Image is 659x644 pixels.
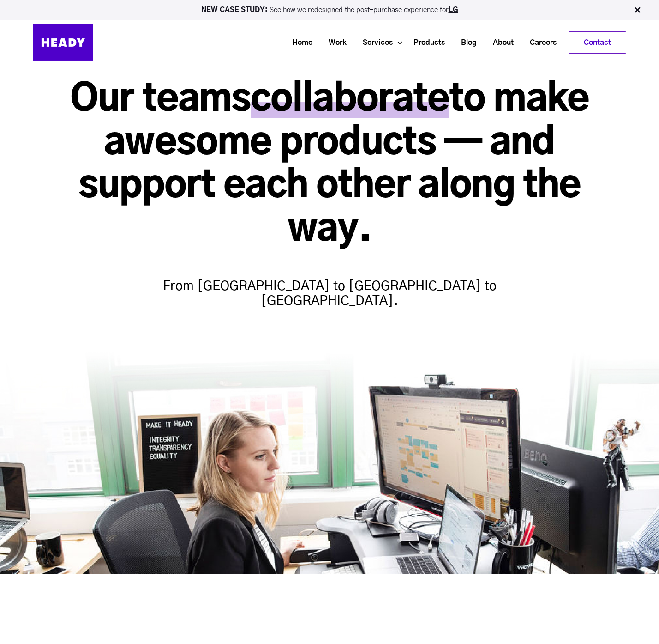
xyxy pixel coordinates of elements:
a: Contact [569,32,626,53]
a: Work [317,34,351,51]
a: Home [281,34,317,51]
strong: NEW CASE STUDY: [201,6,270,13]
a: Blog [449,34,481,51]
a: Services [351,34,397,51]
h4: From [GEOGRAPHIC_DATA] to [GEOGRAPHIC_DATA] to [GEOGRAPHIC_DATA]. [150,261,509,309]
a: LG [449,6,458,13]
a: About [481,34,518,51]
img: Close Bar [633,6,642,15]
h1: Our teams to make awesome products — and support each other along the way. [33,79,626,251]
span: collaborate [251,81,449,118]
a: Careers [518,34,561,51]
div: Navigation Menu [102,31,626,54]
p: See how we redesigned the post-purchase experience for [4,6,655,13]
img: Heady_Logo_Web-01 (1) [33,24,93,61]
a: Products [402,34,449,51]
